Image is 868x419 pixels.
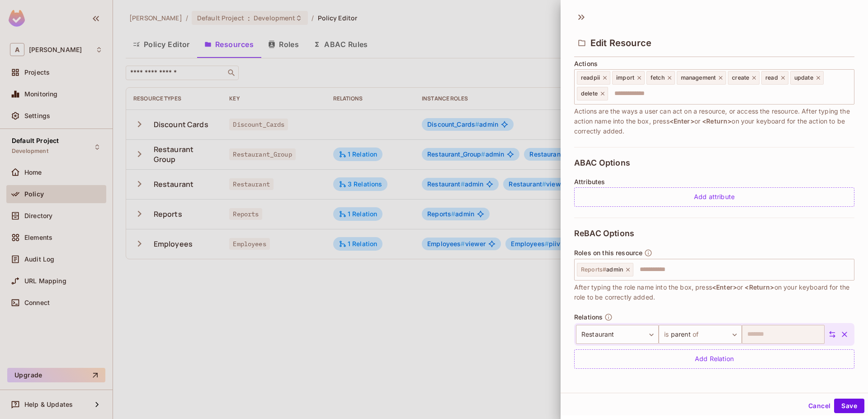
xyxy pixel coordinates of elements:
[574,60,598,67] span: Actions
[574,229,634,238] span: ReBAC Options
[728,71,759,85] div: create
[805,399,834,413] button: Cancel
[576,325,659,344] div: Restaurant
[790,71,824,85] div: update
[574,249,642,257] span: Roles on this resource
[677,71,726,85] div: management
[761,71,788,85] div: read
[574,106,854,136] span: Actions are the ways a user can act on a resource, or access the resource. After typing the actio...
[574,349,854,369] div: Add Relation
[581,266,623,273] span: admin
[651,74,665,81] span: fetch
[659,325,741,344] div: parent
[612,71,645,85] div: import
[581,74,600,81] span: readpii
[691,327,698,342] span: of
[574,314,603,321] span: Relations
[581,266,606,273] span: Reports #
[681,74,716,81] span: management
[574,282,854,302] span: After typing the role name into the box, press or on your keyboard for the role to be correctly a...
[577,263,633,276] div: Reports#admin
[834,399,864,413] button: Save
[794,74,813,81] span: update
[574,158,630,167] span: ABAC Options
[646,71,675,85] div: fetch
[702,117,731,125] span: <Return>
[590,38,651,48] span: Edit Resource
[577,87,608,100] div: delete
[712,283,737,291] span: <Enter>
[765,74,778,81] span: read
[574,187,854,207] div: Add attribute
[664,327,670,342] span: is
[616,74,634,81] span: import
[574,178,605,186] span: Attributes
[577,71,610,85] div: readpii
[581,90,598,97] span: delete
[670,117,694,125] span: <Enter>
[732,74,749,81] span: create
[745,283,774,291] span: <Return>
